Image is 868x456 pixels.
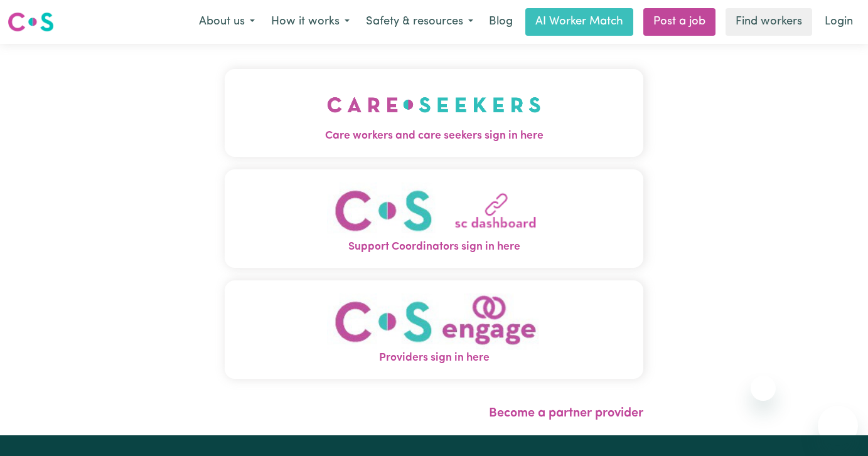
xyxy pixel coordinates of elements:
a: Find workers [726,8,812,36]
span: Support Coordinators sign in here [225,239,644,255]
button: About us [191,9,263,35]
a: Post a job [643,8,715,36]
iframe: Button to launch messaging window [818,406,858,446]
button: How it works [263,9,358,35]
span: Providers sign in here [225,350,644,366]
a: Blog [481,8,520,36]
a: Careseekers logo [8,8,54,36]
button: Providers sign in here [225,280,644,379]
a: Login [817,8,860,36]
img: Careseekers logo [8,11,54,33]
span: Care workers and care seekers sign in here [225,128,644,144]
a: Become a partner provider [489,407,643,420]
a: AI Worker Match [525,8,633,36]
button: Support Coordinators sign in here [225,169,644,268]
button: Care workers and care seekers sign in here [225,69,644,157]
iframe: Close message [751,376,776,401]
button: Safety & resources [358,9,481,35]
